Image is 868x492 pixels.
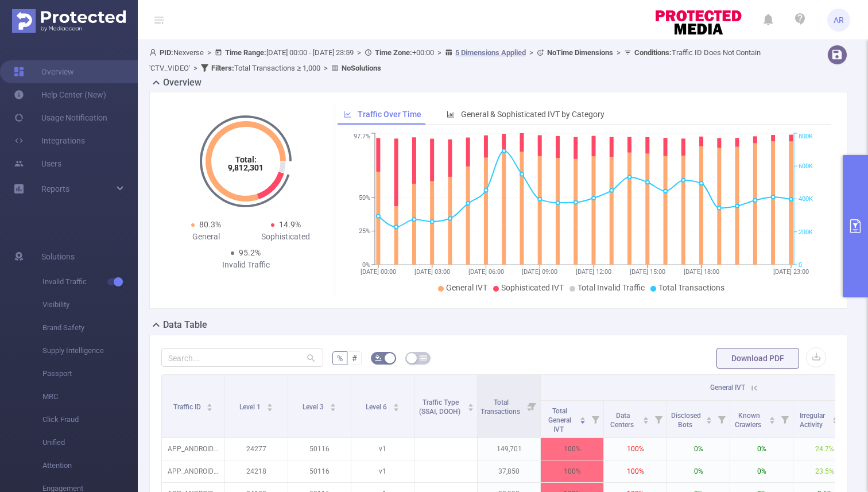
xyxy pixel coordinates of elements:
[161,348,323,367] input: Search...
[548,407,571,433] span: Total General IVT
[288,438,351,460] p: 50116
[524,375,540,437] i: Filter menu
[580,415,586,419] i: icon: caret-up
[793,438,856,460] p: 24.7%
[643,415,649,419] i: icon: caret-up
[361,268,396,276] tspan: [DATE] 00:00
[14,152,61,175] a: Users
[207,406,213,410] i: icon: caret-down
[14,60,74,83] a: Overview
[714,401,730,437] i: Filter menu
[14,83,106,106] a: Help Center (New)
[320,64,331,72] span: >
[547,48,613,57] b: No Time Dimensions
[393,402,399,405] i: icon: caret-up
[579,415,586,422] div: Sort
[42,362,138,385] span: Passport
[206,402,213,409] div: Sort
[769,419,776,423] i: icon: caret-down
[799,261,802,269] tspan: 0
[352,354,357,363] span: #
[266,402,273,409] div: Sort
[604,460,666,482] p: 100%
[41,245,75,268] span: Solutions
[478,460,540,482] p: 37,850
[467,402,474,409] div: Sort
[354,133,370,141] tspan: 97.7%
[793,460,856,482] p: 23.5%
[716,348,799,369] button: Download PDF
[799,133,813,141] tspan: 800K
[266,402,273,405] i: icon: caret-up
[279,220,301,229] span: 14.9%
[730,438,793,460] p: 0%
[239,248,261,257] span: 95.2%
[730,460,793,482] p: 0%
[832,415,839,419] i: icon: caret-up
[834,9,844,32] span: AR
[42,431,138,454] span: Unified
[163,318,207,332] h2: Data Table
[420,354,427,361] i: icon: table
[204,48,215,57] span: >
[351,438,414,460] p: v1
[225,438,288,460] p: 24277
[434,48,445,57] span: >
[166,231,246,243] div: General
[643,419,649,423] i: icon: caret-down
[343,110,351,118] i: icon: line-chart
[149,48,761,72] span: Nexverse [DATE] 00:00 - [DATE] 23:59 +00:00
[522,268,557,276] tspan: [DATE] 09:00
[206,259,286,271] div: Invalid Traffic
[211,64,234,72] b: Filters :
[375,48,412,57] b: Time Zone:
[162,460,224,482] p: APP_ANDROID_VIDEO
[541,460,603,482] p: 100%
[393,402,400,409] div: Sort
[468,406,474,410] i: icon: caret-down
[211,64,320,72] span: Total Transactions ≥ 1,000
[303,403,325,411] span: Level 3
[351,460,414,482] p: v1
[455,48,526,57] u: 5 Dimensions Applied
[162,438,224,460] p: APP_ANDROID_VIDEO
[160,48,173,57] b: PID:
[634,48,672,57] b: Conditions :
[228,163,263,172] tspan: 9,812,301
[330,402,336,409] div: Sort
[342,64,381,72] b: No Solutions
[199,220,221,229] span: 80.3%
[799,162,813,170] tspan: 600K
[832,419,839,423] i: icon: caret-down
[735,412,763,429] span: Known Crawlers
[12,9,126,33] img: Protected Media
[266,406,273,410] i: icon: caret-down
[42,385,138,408] span: MRC
[42,339,138,362] span: Supply Intelligence
[683,268,719,276] tspan: [DATE] 18:00
[393,406,399,410] i: icon: caret-down
[710,383,745,392] span: General IVT
[149,49,160,56] i: icon: user
[14,129,85,152] a: Integrations
[446,283,487,292] span: General IVT
[604,438,666,460] p: 100%
[447,110,455,118] i: icon: bar-chart
[239,403,262,411] span: Level 1
[337,354,343,363] span: %
[769,415,776,422] div: Sort
[629,268,665,276] tspan: [DATE] 15:00
[42,408,138,431] span: Click Fraud
[461,110,604,119] span: General & Sophisticated IVT by Category
[777,401,793,437] i: Filter menu
[576,268,611,276] tspan: [DATE] 12:00
[526,48,537,57] span: >
[288,460,351,482] p: 50116
[362,261,370,269] tspan: 0%
[359,228,370,235] tspan: 25%
[330,402,336,405] i: icon: caret-up
[501,283,564,292] span: Sophisticated IVT
[580,419,586,423] i: icon: caret-down
[769,415,776,419] i: icon: caret-up
[366,403,389,411] span: Level 6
